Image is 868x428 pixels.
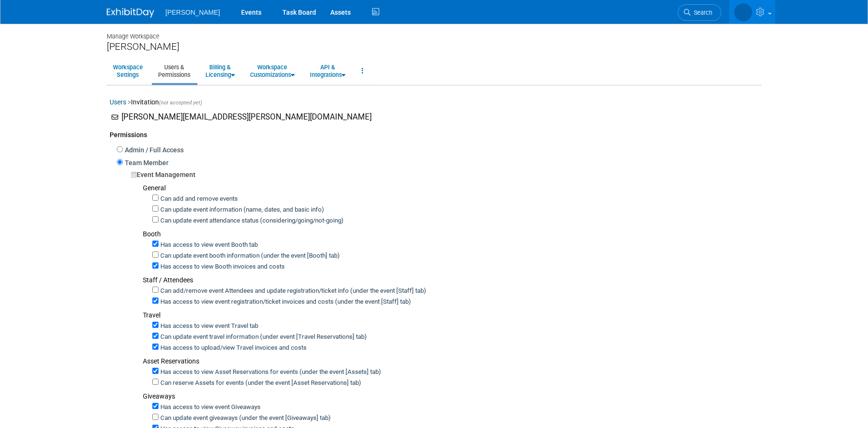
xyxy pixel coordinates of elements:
[143,310,759,320] div: Travel
[678,4,721,21] a: Search
[159,322,258,331] label: Has access to view event Travel tab
[159,287,426,296] label: Can add/remove event Attendees and update registration/ticket info (under the event [Staff] tab)
[107,41,762,53] div: [PERSON_NAME]
[143,275,759,285] div: Staff / Attendees
[110,123,759,144] div: Permissions
[107,59,149,83] a: WorkspaceSettings
[107,24,762,41] div: Manage Workspace
[143,229,759,239] div: Booth
[123,158,168,167] label: Team Member
[143,356,759,366] div: Asset Reservations
[159,379,361,388] label: Can reserve Assets for events (under the event [Asset Reservations] tab)
[159,344,307,353] label: Has access to upload/view Travel invoices and costs
[691,9,712,16] span: Search
[159,368,381,377] label: Has access to view Asset Reservations for events (under the event [Assets] tab)
[159,251,340,261] label: Can update event booth information (under the event [Booth] tab)
[159,403,261,412] label: Has access to view event Giveaways
[110,97,759,112] div: Invitation
[143,391,759,401] div: Giveaways
[121,112,372,121] span: [PERSON_NAME][EMAIL_ADDRESS][PERSON_NAME][DOMAIN_NAME]
[304,59,352,83] a: API &Integrations
[107,8,154,18] img: ExhibitDay
[128,98,131,106] span: >
[123,145,184,155] label: Admin / Full Access
[244,59,301,83] a: WorkspaceCustomizations
[159,100,202,106] span: (not accepted yet)
[199,59,241,83] a: Billing &Licensing
[131,170,759,179] div: Event Management
[152,59,196,83] a: Users &Permissions
[159,262,285,271] label: Has access to view Booth invoices and costs
[159,333,367,342] label: Can update event travel information (under event [Travel Reservations] tab)
[159,298,411,307] label: Has access to view event registration/ticket invoices and costs (under the event [Staff] tab)
[159,195,238,204] label: Can add and remove events
[159,216,344,225] label: Can update event attendance status (considering/going/not-going)
[110,98,126,106] a: Users
[159,414,331,423] label: Can update event giveaways (under the event [Giveaways] tab)
[159,241,258,250] label: Has access to view event Booth tab
[143,183,759,193] div: General
[159,205,324,214] label: Can update event information (name, dates, and basic info)
[166,9,220,16] span: [PERSON_NAME]
[734,3,752,21] img: 360 Supplies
